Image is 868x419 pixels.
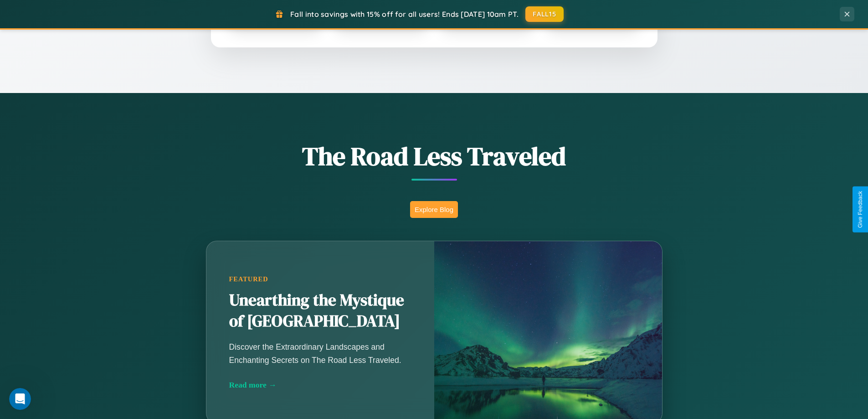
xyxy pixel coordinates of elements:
div: Give Feedback [857,191,863,228]
p: Discover the Extraordinary Landscapes and Enchanting Secrets on The Road Less Traveled. [229,341,411,366]
div: Read more → [229,380,411,390]
h1: The Road Less Traveled [161,139,708,174]
h2: Unearthing the Mystique of [GEOGRAPHIC_DATA] [229,290,411,332]
button: FALL15 [525,6,564,22]
span: Fall into savings with 15% off for all users! Ends [DATE] 10am PT. [290,10,519,19]
button: Explore Blog [410,201,458,218]
div: Featured [229,275,411,283]
iframe: Intercom live chat [9,388,31,410]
